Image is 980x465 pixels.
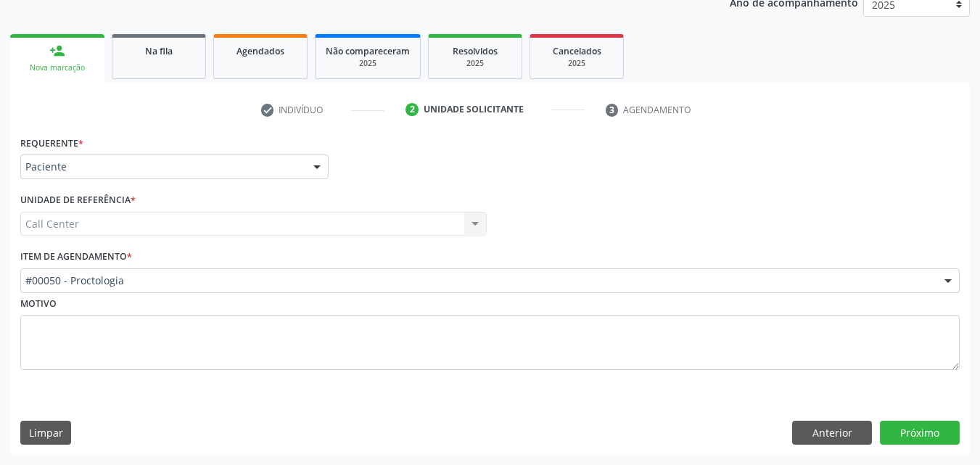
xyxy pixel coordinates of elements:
span: Não compareceram [326,45,410,57]
span: Na fila [145,45,173,57]
label: Item de agendamento [20,246,132,268]
div: person_add [49,43,65,59]
span: Cancelados [553,45,601,57]
label: Unidade de referência [20,189,136,212]
div: 2025 [540,58,613,69]
span: Paciente [25,160,299,174]
label: Motivo [20,293,57,316]
div: 2025 [439,58,511,69]
div: Unidade solicitante [424,103,524,116]
button: Próximo [880,421,960,445]
div: 2 [405,103,419,116]
label: Requerente [20,132,83,155]
button: Limpar [20,421,71,445]
div: Nova marcação [20,62,94,73]
div: 2025 [326,58,410,69]
span: #00050 - Proctologia [25,273,930,288]
span: Resolvidos [453,45,498,57]
span: Agendados [236,45,284,57]
button: Anterior [792,421,872,445]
